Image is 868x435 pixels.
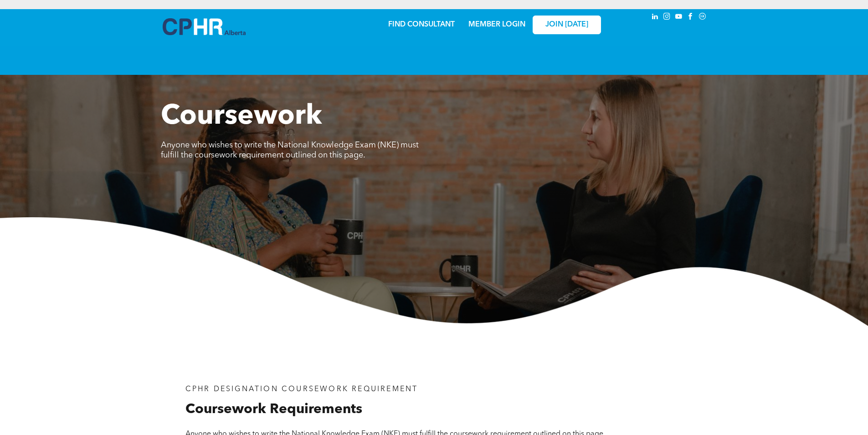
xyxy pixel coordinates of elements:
[686,11,696,24] a: facebook
[650,11,660,24] a: linkedin
[662,11,672,24] a: instagram
[185,403,362,416] span: Coursework Requirements
[545,21,588,29] span: JOIN [DATE]
[185,386,418,393] span: CPHR DESIGNATION COURSEWORK REQUIREMENT
[533,16,601,34] a: JOIN [DATE]
[163,18,246,35] img: A blue and white logo for cp alberta
[161,103,322,131] span: Coursework
[161,141,419,159] span: Anyone who wishes to write the National Knowledge Exam (NKE) must fulfill the coursework requirem...
[674,11,684,24] a: youtube
[698,11,708,24] a: Social network
[468,21,525,28] a: MEMBER LOGIN
[388,21,455,28] a: FIND CONSULTANT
